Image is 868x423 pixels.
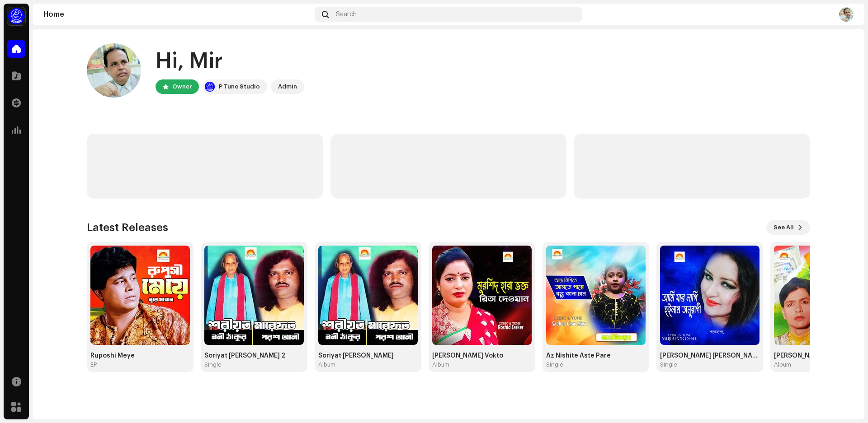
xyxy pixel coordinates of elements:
[766,220,810,235] button: See All
[432,361,449,368] div: Album
[546,352,646,359] div: Az Nishite Aste Pare
[43,11,311,18] div: Home
[90,361,97,368] div: EP
[204,361,222,368] div: Single
[336,11,357,18] span: Search
[204,352,304,359] div: Soriyat [PERSON_NAME] 2
[660,246,759,345] img: e03de93e-ca76-4210-9f42-f8d0653dbec4
[660,361,677,368] div: Single
[172,81,192,92] div: Owner
[432,246,532,345] img: 7d5d57ee-0916-4af9-b41d-27fdec91d0de
[204,81,215,92] img: a1dd4b00-069a-4dd5-89ed-38fbdf7e908f
[87,220,168,235] h3: Latest Releases
[90,352,190,359] div: Ruposhi Meye
[156,47,304,76] div: Hi, Mir
[219,81,260,92] div: P Tune Studio
[278,81,297,92] div: Admin
[90,246,190,345] img: f0359e70-7dc6-495d-8256-5cc231a22f32
[774,218,794,237] span: See All
[546,361,563,368] div: Single
[7,7,25,25] img: a1dd4b00-069a-4dd5-89ed-38fbdf7e908f
[318,361,335,368] div: Album
[774,361,791,368] div: Album
[204,246,304,345] img: 389f25e7-bc5a-4b1c-a3b3-4d323016a2f8
[660,352,759,359] div: [PERSON_NAME] [PERSON_NAME]
[432,352,532,359] div: [PERSON_NAME] Vokto
[318,246,418,345] img: c85e43c4-b220-4af2-aa80-914e6cd15f6f
[546,246,646,345] img: 13f38f50-8290-4df7-9b4e-8773c226161d
[87,43,141,98] img: 00d1b2c3-85fc-4159-970c-165e6639feb3
[318,352,418,359] div: Soriyat [PERSON_NAME]
[839,7,854,22] img: 00d1b2c3-85fc-4159-970c-165e6639feb3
